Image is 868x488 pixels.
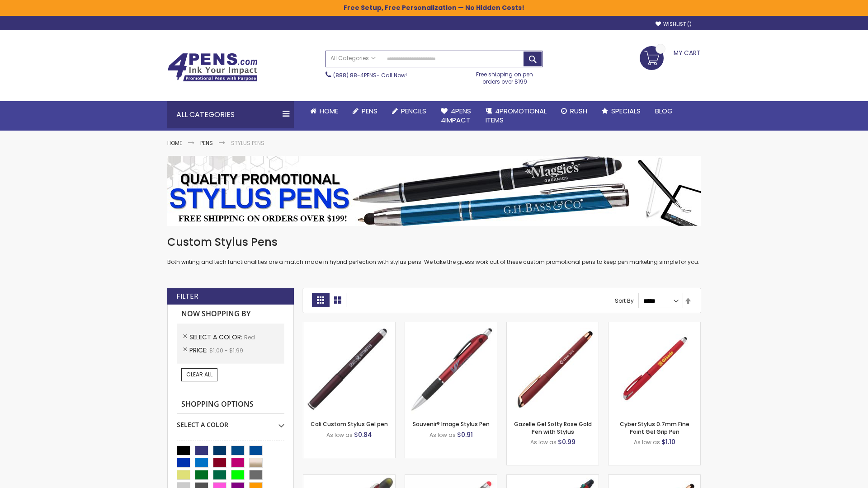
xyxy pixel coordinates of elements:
div: Free shipping on pen orders over $199 [467,67,543,85]
a: Specials [594,101,648,121]
h1: Custom Stylus Pens [167,235,701,249]
a: Home [303,101,345,121]
a: Cyber Stylus 0.7mm Fine Point Gel Grip Pen-Red [609,322,700,329]
a: Wishlist [656,21,692,28]
img: Cali Custom Stylus Gel pen-Red [303,322,395,414]
span: Clear All [186,371,212,378]
a: Clear All [181,368,217,381]
span: Blog [655,106,673,116]
span: 4PROMOTIONAL ITEMS [486,106,547,125]
span: Rush [570,106,587,116]
a: All Categories [326,51,380,66]
a: Gazelle Gel Softy Rose Gold Pen with Stylus - ColorJet-Red [609,474,700,482]
span: As low as [429,431,456,439]
label: Sort By [615,297,634,305]
a: Gazelle Gel Softy Rose Gold Pen with Stylus [514,420,592,435]
a: Pens [345,101,385,121]
a: (888) 88-4PENS [333,71,377,79]
a: Souvenir® Image Stylus Pen [413,420,490,428]
span: $0.84 [354,430,372,439]
div: Select A Color [177,414,284,429]
span: $0.91 [457,430,473,439]
a: Cali Custom Stylus Gel pen [311,420,388,428]
span: - Call Now! [333,71,407,79]
strong: Now Shopping by [177,305,284,324]
span: $0.99 [558,437,576,446]
a: Gazelle Gel Softy Rose Gold Pen with Stylus-Red [507,322,599,329]
a: Islander Softy Gel with Stylus - ColorJet Imprint-Red [405,474,497,482]
span: Specials [611,106,641,116]
img: Gazelle Gel Softy Rose Gold Pen with Stylus-Red [507,322,599,414]
div: Both writing and tech functionalities are a match made in hybrid perfection with stylus pens. We ... [167,235,701,266]
span: Select A Color [189,333,244,342]
a: 4PROMOTIONALITEMS [478,101,554,131]
img: Souvenir® Image Stylus Pen-Red [405,322,497,414]
span: 4Pens 4impact [441,106,471,125]
span: All Categories [330,55,376,62]
strong: Shopping Options [177,395,284,414]
a: Pencils [385,101,434,121]
strong: Grid [312,293,329,307]
img: Cyber Stylus 0.7mm Fine Point Gel Grip Pen-Red [609,322,700,414]
img: Stylus Pens [167,156,701,226]
span: $1.00 - $1.99 [209,347,243,354]
img: 4Pens Custom Pens and Promotional Products [167,53,258,82]
span: As low as [530,438,557,446]
a: Rush [554,101,594,121]
a: Blog [648,101,680,121]
span: As low as [634,438,660,446]
a: 4Pens4impact [434,101,478,131]
a: Pens [200,139,213,147]
strong: Filter [176,291,198,301]
a: Souvenir® Image Stylus Pen-Red [405,322,497,329]
span: Pencils [401,106,426,116]
a: Cyber Stylus 0.7mm Fine Point Gel Grip Pen [620,420,689,435]
span: $1.10 [661,437,675,446]
a: Souvenir® Jalan Highlighter Stylus Pen Combo-Red [303,474,395,482]
span: As low as [326,431,353,439]
span: Red [244,333,255,341]
span: Home [320,106,338,116]
span: Pens [362,106,377,116]
a: Orbitor 4 Color Assorted Ink Metallic Stylus Pens-Red [507,474,599,482]
span: Price [189,346,209,355]
a: Home [167,139,182,147]
div: All Categories [167,101,294,128]
strong: Stylus Pens [231,139,264,147]
a: Cali Custom Stylus Gel pen-Red [303,322,395,329]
